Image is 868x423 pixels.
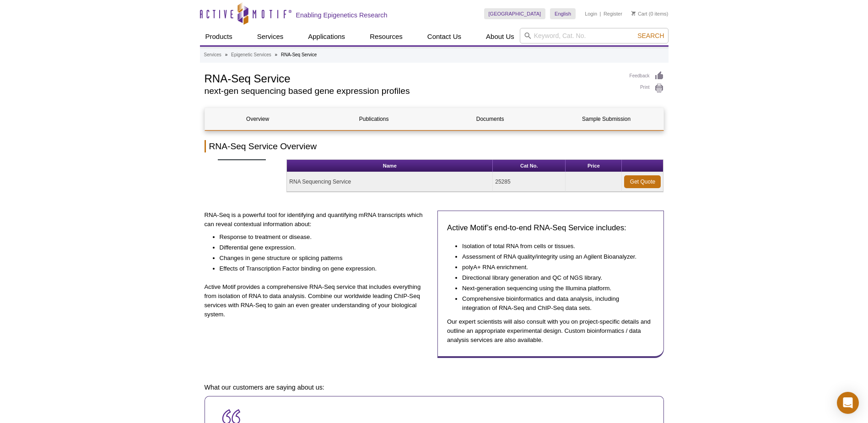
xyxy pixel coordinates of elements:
li: Effects of Transcription Factor binding on gene expression. [220,263,422,273]
a: Products [200,28,238,45]
h2: next-gen sequencing based gene expression profiles [205,87,620,95]
td: RNA Sequencing Service [287,172,493,192]
td: 25285 [493,172,566,192]
a: Contact Us [422,28,467,45]
p: Our expert scientists will also consult with you on project-specific details and outline an appro... [447,317,654,345]
a: Epigenetic Services [231,51,271,59]
input: Keyword, Cat. No. [520,28,669,43]
li: RNA-Seq Service [281,52,317,57]
a: Services [252,28,289,45]
a: Feedback [630,71,664,81]
a: Services [204,51,221,59]
th: Price [566,160,622,172]
li: Differential gene expression. [220,242,422,252]
li: Isolation of total RNA from cells or tissues. [462,240,645,251]
li: Next-generation sequencing using the Illumina platform. [462,282,645,293]
li: Directional library generation and QC of NGS library. [462,272,645,282]
span: Search [637,32,664,39]
a: Sample Submission [554,108,659,130]
h3: Active Motif’s end-to-end RNA-Seq Service includes: [447,222,654,233]
li: polyA+ RNA enrichment. [462,261,645,272]
a: Applications [302,28,350,45]
h2: Enabling Epigenetics Research [296,11,388,19]
a: [GEOGRAPHIC_DATA] [484,8,546,19]
a: Resources [364,28,408,45]
h4: What our customers are saying about us: [205,383,664,391]
div: Open Intercom Messenger [837,392,859,414]
li: » [275,52,278,57]
a: Print [630,83,664,93]
th: Name [287,160,493,172]
p: RNA-Seq is a powerful tool for identifying and quantifying mRNA transcripts which can reveal cont... [205,211,431,229]
button: Search [635,32,667,40]
a: Login [585,11,597,17]
li: Comprehensive bioinformatics and data analysis, including integration of RNA-Seq and ChIP-Seq dat... [462,293,645,313]
img: RNA-Seq Services [218,159,266,160]
li: » [225,52,228,57]
li: Response to treatment or disease. [220,231,422,242]
a: Overview [205,108,311,130]
li: Changes in gene structure or splicing patterns [220,252,422,263]
a: Get Quote [624,175,661,188]
a: Cart [631,11,647,17]
p: Active Motif provides a comprehensive RNA-Seq service that includes everything from isolation of ... [205,282,431,319]
a: English [550,8,576,19]
th: Cat No. [493,160,566,172]
li: Assessment of RNA quality/integrity using an Agilent Bioanalyzer. [462,251,645,261]
a: Register [604,11,622,17]
h2: RNA-Seq Service Overview [205,140,664,152]
a: Documents [437,108,543,130]
h1: RNA-Seq Service [205,71,620,85]
img: Your Cart [631,11,636,16]
li: | [600,8,601,19]
li: (0 items) [631,8,669,19]
a: About Us [480,28,520,45]
a: Publications [321,108,427,130]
